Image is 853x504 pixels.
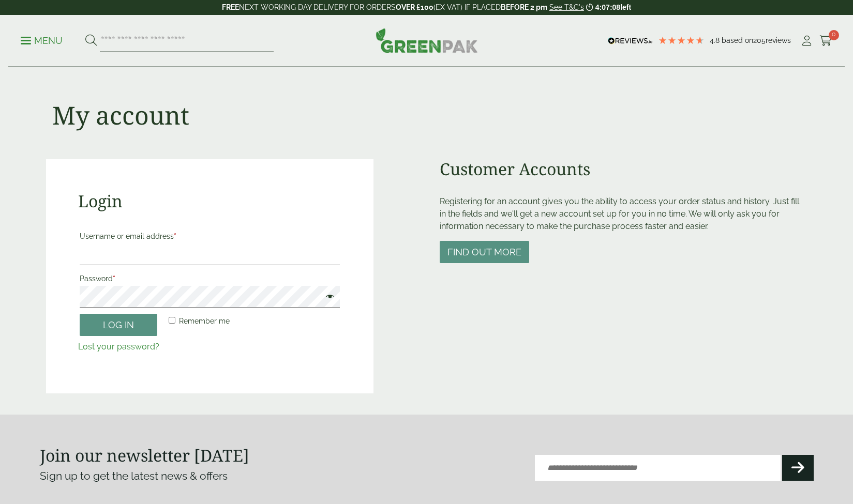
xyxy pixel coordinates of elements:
[766,36,791,44] span: reviews
[179,317,230,325] span: Remember me
[78,342,159,352] a: Lost your password?
[440,248,529,257] a: Find out more
[21,35,63,45] a: Menu
[78,191,341,211] h2: Login
[819,33,832,49] a: 0
[80,271,340,286] label: Password
[21,35,63,47] p: Menu
[440,241,529,263] button: Find out more
[829,30,839,40] span: 0
[800,36,813,46] i: My Account
[722,36,753,44] span: Based on
[169,317,175,324] input: Remember me
[440,195,807,233] p: Registering for an account gives you the ability to access your order status and history. Just fi...
[376,28,478,53] img: GreenPak Supplies
[819,36,832,46] i: Cart
[608,37,653,44] img: REVIEWS.io
[396,3,433,11] strong: OVER £100
[40,468,388,484] p: Sign up to get the latest news & offers
[52,100,189,130] h1: My account
[710,36,722,44] span: 4.8
[501,3,547,11] strong: BEFORE 2 pm
[753,36,766,44] span: 205
[595,3,620,11] span: 4:07:08
[222,3,239,11] strong: FREE
[40,444,249,466] strong: Join our newsletter [DATE]
[80,314,157,336] button: Log in
[658,36,705,45] div: 4.79 Stars
[440,159,807,179] h2: Customer Accounts
[80,229,340,243] label: Username or email address
[620,3,631,11] span: left
[549,3,584,11] a: See T&C's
